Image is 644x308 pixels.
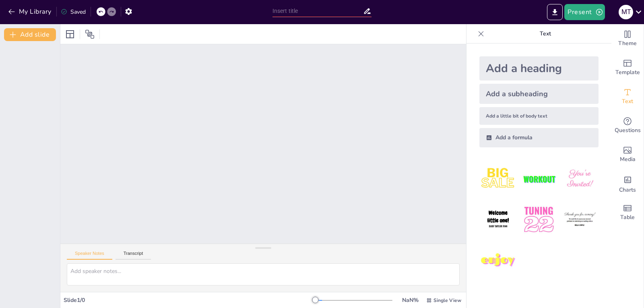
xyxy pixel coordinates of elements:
[479,201,517,238] img: 4.jpeg
[487,24,603,43] p: Text
[272,5,363,17] input: Insert title
[620,155,636,164] span: Media
[611,24,644,53] div: Change the overall theme
[64,28,76,41] div: Layout
[611,198,644,227] div: Add a table
[622,97,633,106] span: Text
[479,160,517,198] img: 1.jpeg
[6,5,55,18] button: My Library
[561,201,599,238] img: 6.jpeg
[116,251,151,260] button: Transcript
[433,297,461,304] span: Single View
[67,251,112,260] button: Speaker Notes
[547,4,563,20] button: Export to PowerPoint
[620,213,635,222] span: Table
[400,296,420,304] div: NaN %
[520,160,557,198] img: 2.jpeg
[64,296,315,304] div: Slide 1 / 0
[85,29,95,39] span: Position
[615,68,640,77] span: Template
[619,5,633,19] div: M T
[479,128,599,147] div: Add a formula
[611,53,644,82] div: Add ready made slides
[618,39,637,48] span: Theme
[479,242,517,279] img: 7.jpeg
[619,186,636,194] span: Charts
[61,8,86,16] div: Saved
[4,28,56,41] button: Add slide
[619,4,633,20] button: M T
[561,160,599,198] img: 3.jpeg
[479,56,599,81] div: Add a heading
[615,126,641,135] span: Questions
[611,82,644,111] div: Add text boxes
[564,4,605,20] button: Present
[611,140,644,169] div: Add images, graphics, shapes or video
[479,107,599,125] div: Add a little bit of body text
[479,84,599,104] div: Add a subheading
[611,169,644,198] div: Add charts and graphs
[611,111,644,140] div: Get real-time input from your audience
[520,201,557,238] img: 5.jpeg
